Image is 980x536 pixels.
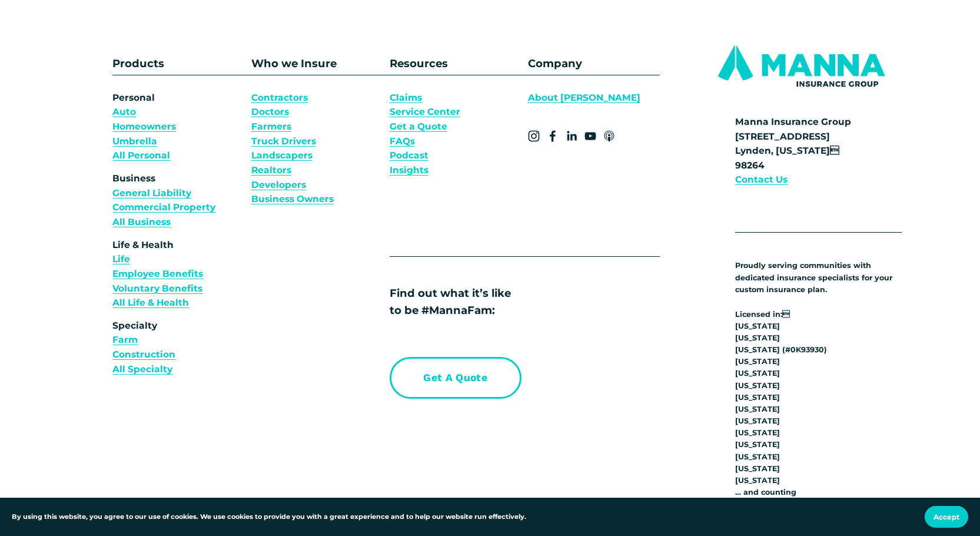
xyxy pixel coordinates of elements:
span: Accept [934,512,959,521]
button: Accept [925,506,968,528]
a: ContractorsDoctorsFarmersTruck DriversLandscapersRealtorsDevelopers [251,91,316,192]
p: Specialty [112,319,244,377]
a: General Liability [112,186,191,201]
p: Life & Health [112,238,244,310]
a: About [PERSON_NAME] [528,91,640,105]
p: By using this website, you agree to our use of cookies. We use cookies to provide you with a grea... [12,512,526,522]
a: Claims [390,91,422,105]
a: Get a Quote [390,357,521,399]
a: Get a Quote [390,120,447,134]
a: Auto [112,105,136,120]
a: YouTube [584,130,596,142]
a: Commercial Property [112,200,215,215]
a: Insights [390,163,428,178]
a: Instagram [528,130,540,142]
a: Service Center [390,105,460,120]
a: LinkedIn [566,130,577,142]
p: Products [112,55,210,72]
a: Podcast [390,148,428,163]
p: Company [528,55,660,72]
a: Business Owners [251,192,334,207]
a: Homeowners [112,120,176,134]
p: Resources [390,55,521,72]
a: All Personal [112,148,170,163]
strong: 0K93930) [790,345,827,354]
p: Personal [112,91,244,163]
p: Who we Insure [251,55,383,72]
a: Apple Podcasts [603,130,615,142]
a: Facebook [547,130,559,142]
a: All Life & Health [112,296,189,310]
p: Business [112,171,244,230]
a: Umbrella [112,134,157,149]
a: Contact Us [735,173,788,187]
a: Voluntary Benefits [112,282,202,296]
p: Licensed in: [US_STATE] [US_STATE] [US_STATE] (# [US_STATE] [US_STATE] [US_STATE] [US_STATE] [US... [735,309,902,499]
p: Find out what it’s like to be #MannaFam: [390,284,625,319]
a: All Business [112,215,171,230]
a: Employee Benefits [112,267,203,282]
a: FAQs [390,134,415,149]
p: Proudly serving communities with dedicated insurance specialists for your custom insurance plan. [735,260,902,295]
strong: Contact Us [735,174,788,185]
a: Construction [112,348,175,362]
a: Life [112,252,130,267]
strong: Manna Insurance Group [STREET_ADDRESS] Lynden, [US_STATE] 98264 [735,116,851,171]
a: Farm [112,333,138,348]
a: All Specialty [112,362,172,377]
